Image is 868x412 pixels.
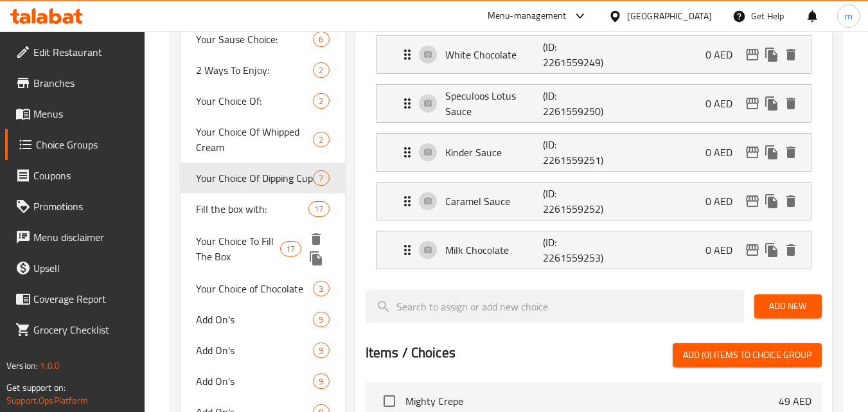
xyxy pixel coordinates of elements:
[445,47,544,62] p: White Chocolate
[779,393,811,409] p: 49 AED
[445,193,544,209] p: Caramel Sauce
[5,222,145,253] a: Menu disclaimer
[673,343,822,367] button: Add (0) items to choice group
[309,203,328,215] span: 17
[543,39,608,70] p: (ID: 2261559249)
[314,33,328,46] span: 6
[376,231,811,269] div: Expand
[762,240,781,260] button: duplicate
[313,312,329,327] div: Choices
[33,44,135,60] span: Edit Restaurant
[181,304,344,335] div: Add On's9
[743,240,762,260] button: edit
[366,177,822,226] li: Expand
[196,343,313,358] span: Add On's
[196,281,313,296] span: Your Choice of Chocolate
[306,249,326,268] button: duplicate
[781,143,801,162] button: delete
[314,95,328,107] span: 2
[781,192,801,211] button: delete
[313,343,329,358] div: Choices
[445,242,544,258] p: Milk Chocolate
[376,85,811,122] div: Expand
[196,93,313,109] span: Your Choice Of:
[376,183,811,220] div: Expand
[33,168,135,183] span: Coupons
[196,62,313,78] span: 2 Ways To Enjoy:
[6,392,88,409] a: Support.OpsPlatform
[181,335,344,366] div: Add On's9
[405,393,779,409] span: Mighty Crepe
[765,298,811,314] span: Add New
[781,45,801,64] button: delete
[762,45,781,64] button: duplicate
[705,145,743,160] p: 0 AED
[33,260,135,276] span: Upsell
[6,357,38,374] span: Version:
[5,98,145,129] a: Menus
[366,79,822,128] li: Expand
[181,55,344,85] div: 2 Ways To Enjoy:2
[196,373,313,389] span: Add On's
[181,85,344,116] div: Your Choice Of:2
[5,191,145,222] a: Promotions
[314,134,328,146] span: 2
[705,96,743,111] p: 0 AED
[376,134,811,171] div: Expand
[313,93,329,109] div: Choices
[5,160,145,191] a: Coupons
[40,357,60,374] span: 1.0.0
[308,201,329,217] div: Choices
[33,291,135,307] span: Coverage Report
[781,240,801,260] button: delete
[33,229,135,245] span: Menu disclaimer
[33,199,135,214] span: Promotions
[314,375,328,388] span: 9
[306,229,326,249] button: delete
[181,193,344,224] div: Fill the box with:17
[366,30,822,79] li: Expand
[5,129,145,160] a: Choice Groups
[196,31,313,47] span: Your Sause Choice:
[366,343,456,363] h2: Items / Choices
[181,224,344,273] div: Your Choice To Fill The Box17deleteduplicate
[281,243,300,255] span: 17
[762,192,781,211] button: duplicate
[743,143,762,162] button: edit
[743,45,762,64] button: edit
[845,9,853,23] span: m
[705,47,743,62] p: 0 AED
[314,283,328,295] span: 3
[33,75,135,91] span: Branches
[33,322,135,337] span: Grocery Checklist
[181,366,344,397] div: Add On's9
[543,186,608,217] p: (ID: 2261559252)
[36,137,135,152] span: Choice Groups
[781,94,801,113] button: delete
[181,273,344,304] div: Your Choice of Chocolate3
[314,172,328,184] span: 7
[5,37,145,67] a: Edit Restaurant
[5,283,145,314] a: Coverage Report
[627,9,712,23] div: [GEOGRAPHIC_DATA]
[313,373,329,389] div: Choices
[313,281,329,296] div: Choices
[376,36,811,73] div: Expand
[743,192,762,211] button: edit
[314,314,328,326] span: 9
[196,233,280,264] span: Your Choice To Fill The Box
[366,128,822,177] li: Expand
[181,116,344,163] div: Your Choice Of Whipped Cream2
[5,67,145,98] a: Branches
[754,294,822,318] button: Add New
[683,347,811,363] span: Add (0) items to choice group
[196,124,313,155] span: Your Choice Of Whipped Cream
[313,62,329,78] div: Choices
[314,345,328,357] span: 9
[366,226,822,274] li: Expand
[543,88,608,119] p: (ID: 2261559250)
[5,314,145,345] a: Grocery Checklist
[196,170,313,186] span: Your Choice Of Dipping Cup
[705,193,743,209] p: 0 AED
[366,290,744,323] input: search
